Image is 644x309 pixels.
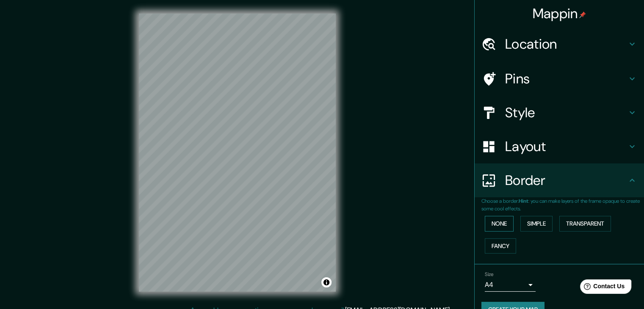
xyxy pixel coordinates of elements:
[559,216,611,232] button: Transparent
[485,271,494,278] label: Size
[475,163,644,197] div: Border
[533,5,586,22] h4: Mappin
[505,172,627,189] h4: Border
[505,138,627,155] h4: Layout
[481,197,644,212] p: Choose a border. : you can make layers of the frame opaque to create some cool effects.
[475,130,644,163] div: Layout
[505,70,627,87] h4: Pins
[569,276,635,300] iframe: Help widget launcher
[505,36,627,52] h4: Location
[520,216,553,232] button: Simple
[475,27,644,61] div: Location
[485,278,536,292] div: A4
[139,14,336,292] canvas: Map
[485,238,516,254] button: Fancy
[475,96,644,130] div: Style
[505,104,627,121] h4: Style
[321,277,332,287] button: Toggle attribution
[485,216,514,232] button: None
[475,62,644,96] div: Pins
[579,11,586,18] img: pin-icon.png
[519,198,528,204] b: Hint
